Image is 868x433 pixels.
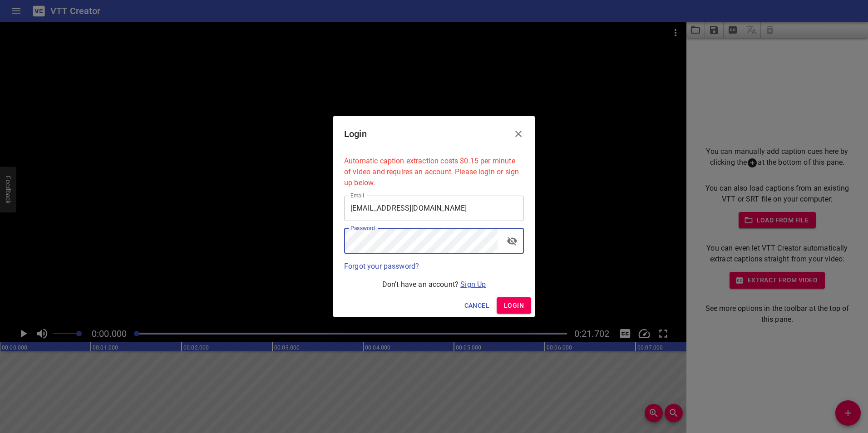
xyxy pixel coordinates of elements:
[344,127,367,141] h6: Login
[461,297,493,314] button: Cancel
[344,279,524,290] p: Don't have an account?
[497,297,531,314] button: Login
[504,300,524,311] span: Login
[464,300,489,311] span: Cancel
[344,262,419,271] a: Forgot your password?
[501,230,523,252] button: toggle password visibility
[344,156,524,188] p: Automatic caption extraction costs $0.15 per minute of video and requires an account. Please logi...
[508,123,529,145] button: Close
[460,280,486,289] a: Sign Up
